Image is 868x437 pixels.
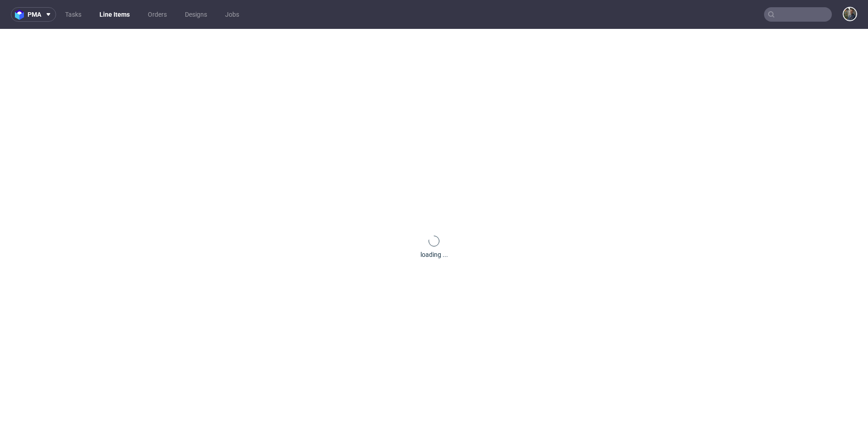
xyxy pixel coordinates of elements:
img: logo [15,9,28,20]
a: Designs [179,7,212,22]
img: Maciej Sobola [844,8,856,20]
span: pma [28,11,41,18]
div: loading ... [420,250,448,259]
a: Jobs [220,7,245,22]
button: pma [11,7,56,22]
a: Line Items [94,7,135,22]
a: Tasks [60,7,87,22]
a: Orders [142,7,172,22]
